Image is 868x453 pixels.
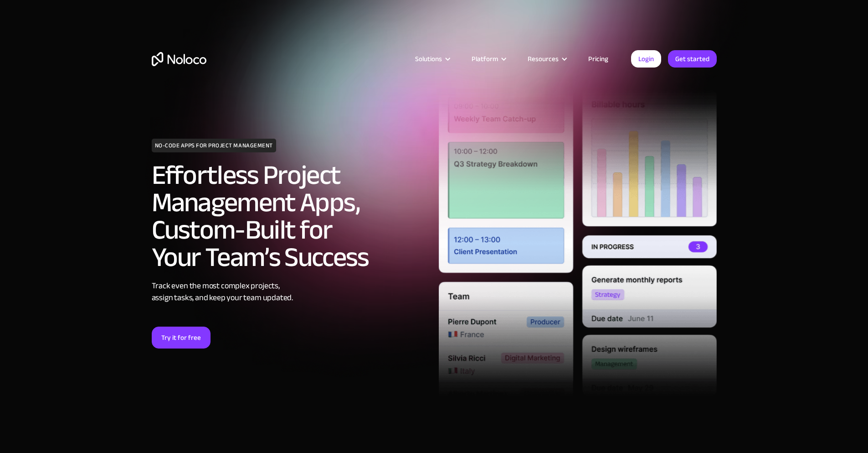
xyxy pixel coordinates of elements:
[152,280,430,304] div: Track even the most complex projects, assign tasks, and keep your team updated.
[577,53,620,65] a: Pricing
[415,53,442,65] div: Solutions
[404,53,460,65] div: Solutions
[152,327,211,349] a: Try it for free
[516,53,577,65] div: Resources
[668,50,717,68] a: Get started
[152,139,276,152] h1: NO-CODE APPS FOR PROJECT MANAGEMENT
[152,161,430,271] h2: Effortless Project Management Apps, Custom-Built for Your Team’s Success
[152,52,206,66] a: home
[631,50,661,68] a: Login
[528,53,559,65] div: Resources
[472,53,498,65] div: Platform
[460,53,516,65] div: Platform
